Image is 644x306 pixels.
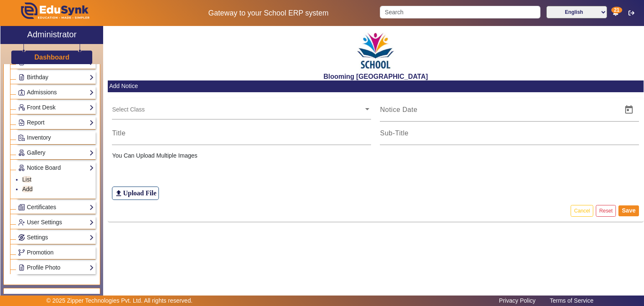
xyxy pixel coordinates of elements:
[27,249,54,256] span: Promotion
[545,295,597,306] a: Terms of Service
[108,73,644,80] h2: Blooming [GEOGRAPHIC_DATA]
[571,205,593,216] button: Cancel
[495,295,540,306] a: Privacy Policy
[112,151,639,160] p: You Can Upload Multiple Images
[596,205,616,216] button: Reset
[22,186,33,192] a: Add
[18,135,25,141] img: Inventory.png
[22,176,31,183] a: List
[0,26,103,44] a: Administrator
[34,53,70,62] a: Dashboard
[380,128,639,138] input: Sub-Title
[380,6,540,18] input: Search
[114,189,123,197] mat-icon: file_upload
[18,249,25,256] img: Branchoperations.png
[611,7,622,13] span: 21
[618,205,639,216] button: Save
[355,28,397,73] img: 3e5c6726-73d6-4ac3-b917-621554bbe9c3
[112,128,371,138] input: Title
[18,248,94,257] a: Promotion
[27,29,77,39] h2: Administrator
[18,133,94,143] a: Inventory
[27,134,51,141] span: Inventory
[380,105,617,115] input: Notice Date
[123,189,156,197] h6: Upload File
[47,296,193,305] p: © 2025 Zipper Technologies Pvt. Ltd. All rights reserved.
[108,80,644,92] mat-card-header: Add Notice
[619,100,639,120] button: Open calendar
[34,53,70,61] h3: Dashboard
[166,9,371,18] h5: Gateway to your School ERP system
